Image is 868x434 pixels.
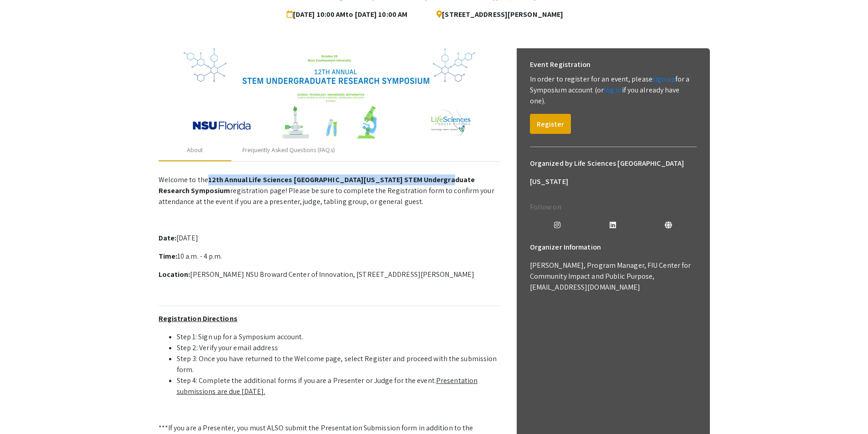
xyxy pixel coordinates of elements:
[177,376,478,396] u: Presentation submissions are due [DATE].
[159,251,178,261] strong: Time:
[530,238,697,256] h6: Organizer Information
[429,5,563,24] span: [STREET_ADDRESS][PERSON_NAME]
[530,154,697,191] h6: Organized by Life Sciences [GEOGRAPHIC_DATA][US_STATE]
[530,56,591,74] h6: Event Registration
[184,48,475,139] img: 32153a09-f8cb-4114-bf27-cfb6bc84fc69.png
[177,332,500,342] li: Step 1: Sign up for a Symposium account.
[159,270,190,279] strong: Location:
[159,233,177,243] strong: Date:
[604,85,622,95] a: log in
[530,74,697,107] p: In order to register for an event, please for a Symposium account (or if you already have one).
[530,202,697,213] p: Follow on
[652,74,675,84] a: sign up
[177,353,500,375] li: Step 3: Once you have returned to the Welcome page, select Register and proceed with the submissi...
[159,314,237,323] u: Registration Directions
[287,5,411,24] span: [DATE] 10:00 AM to [DATE] 10:00 AM
[159,233,500,244] p: [DATE]
[159,174,500,207] p: Welcome to the registration page! Please be sure to complete the Registration form to confirm you...
[159,269,500,280] p: [PERSON_NAME] NSU Broward Center of Innovation, [STREET_ADDRESS][PERSON_NAME]
[187,145,203,155] div: About
[177,342,500,353] li: Step 2: Verify your email address
[177,375,500,397] li: Step 4: Complete the additional forms if you are a Presenter or Judge for the event.
[530,260,697,293] p: [PERSON_NAME], Program Manager, FIU Center for Community Impact and Public Purpose, [EMAIL_ADDRES...
[242,145,335,155] div: Frequently Asked Questions (FAQs)
[159,251,500,262] p: 10 a.m. - 4 p.m.
[159,175,475,195] strong: 12th Annual Life Sciences [GEOGRAPHIC_DATA][US_STATE] STEM Undergraduate Research Symposium
[530,114,571,134] button: Register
